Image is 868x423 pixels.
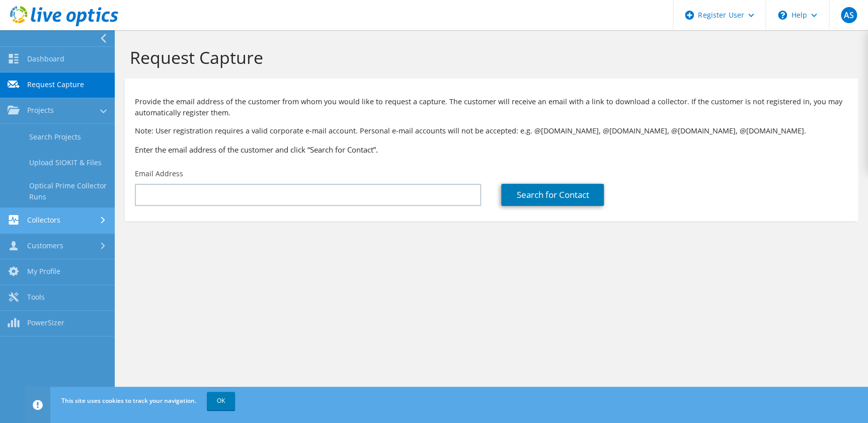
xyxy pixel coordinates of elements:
h1: Request Capture [130,47,848,68]
p: Provide the email address of the customer from whom you would like to request a capture. The cust... [135,96,848,118]
h3: Enter the email address of the customer and click “Search for Contact”. [135,144,848,155]
span: This site uses cookies to track your navigation. [61,396,196,405]
a: OK [207,392,235,410]
label: Email Address [135,169,183,179]
svg: \n [778,11,787,20]
p: Note: User registration requires a valid corporate e-mail account. Personal e-mail accounts will ... [135,125,848,136]
a: Search for Contact [501,184,604,206]
span: AS [841,7,857,23]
